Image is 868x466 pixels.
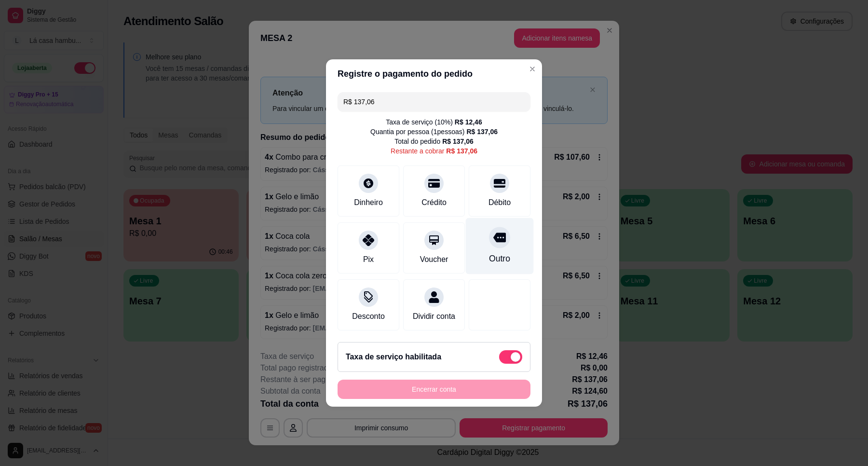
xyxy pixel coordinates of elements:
div: Desconto [352,311,385,322]
header: Registre o pagamento do pedido [326,59,542,88]
div: Dividir conta [413,311,455,322]
div: Débito [488,197,511,208]
div: R$ 137,06 [446,146,477,156]
button: Close [525,61,540,77]
div: R$ 12,46 [455,117,482,127]
div: R$ 137,06 [466,127,498,137]
div: R$ 137,06 [442,137,474,146]
div: Dinheiro [354,197,383,208]
input: Ex.: hambúrguer de cordeiro [343,92,525,111]
h2: Taxa de serviço habilitada [346,351,441,363]
div: Pix [363,254,374,265]
div: Total do pedido [394,137,474,146]
div: Outro [489,252,510,265]
div: Restante a cobrar [391,146,477,156]
div: Voucher [420,254,448,265]
div: Crédito [421,197,447,208]
div: Quantia por pessoa ( 1 pessoas) [370,127,498,137]
div: Taxa de serviço ( 10 %) [386,117,482,127]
